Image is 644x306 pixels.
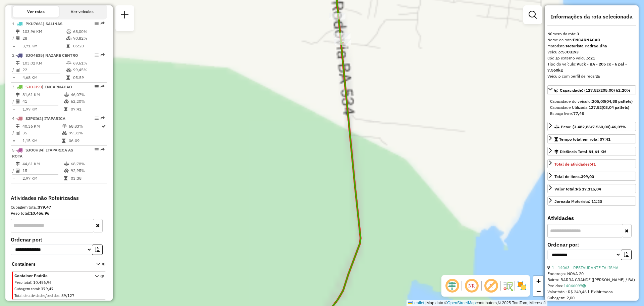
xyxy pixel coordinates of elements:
a: Valor total:R$ 17.115,04 [547,184,636,193]
a: Zoom in [533,276,543,286]
span: 2 - [12,53,78,58]
em: Rota exportada [101,53,105,57]
a: Exibir filtros [526,8,539,21]
a: Total de atividades:41 [547,159,636,168]
div: Veículo com perfil de recarga [547,73,636,79]
strong: 3 [577,31,579,36]
label: Ordenar por: [11,235,107,244]
span: Exibir rótulo [483,278,499,294]
a: Zoom out [533,286,543,296]
strong: 399,00 [581,174,594,179]
strong: ENCARNACAO [573,37,600,42]
div: Map data © contributors,© 2025 TomTom, Microsoft [407,300,547,306]
img: Exibir/Ocultar setores [517,280,527,291]
strong: 127,52 [589,105,602,110]
td: = [12,43,15,49]
em: Rota exportada [101,116,105,120]
a: Distância Total:81,61 KM [547,147,636,156]
span: | ENCARNACAO [42,84,72,89]
span: Ocultar deslocamento [444,278,460,294]
button: Ordem crescente [621,250,632,260]
div: Capacidade Utilizada: [550,104,633,111]
td: 41 [22,98,64,105]
span: | [425,301,426,305]
a: Leaflet [408,301,424,305]
em: Rota exportada [101,148,105,152]
em: Rota exportada [101,85,105,89]
span: Tempo total em rota: 07:41 [559,137,610,142]
span: Containers [12,261,88,268]
strong: 10.456,96 [30,211,49,216]
span: Capacidade: (127,52/205,00) 62,20% [560,88,631,93]
i: Total de Atividades [16,99,20,103]
td: 99,31% [68,130,101,136]
span: : [59,293,60,298]
span: SJP0I62 [25,116,42,121]
span: Total de atividades/pedidos [14,293,59,298]
strong: 205,00 [592,99,605,104]
div: Motorista: [547,43,636,49]
div: Pedidos: [547,283,636,289]
td: 06:20 [73,43,105,49]
div: Total de itens: [554,174,594,180]
span: Total de atividades: [554,162,596,167]
strong: 21 [590,55,595,60]
span: : [39,287,40,291]
i: Tempo total em rota [64,107,67,111]
div: Valor total: R$ 249,46 [547,289,636,295]
td: 62,20% [70,98,104,105]
div: Número da rota: [547,31,636,37]
div: Capacidade: (127,52/205,00) 62,20% [547,96,636,119]
span: Ocultar NR [464,278,480,294]
i: Distância Total [16,93,20,97]
strong: 41 [591,162,596,167]
i: % de utilização da cubagem [62,131,67,135]
td: 15 [22,167,64,174]
i: % de utilização da cubagem [64,99,69,103]
span: 10.456,96 [33,280,52,285]
td: / [12,35,15,42]
td: 81,61 KM [22,91,64,98]
div: Cubagem: 2,00 [547,295,636,301]
span: Exibir todos [588,289,613,294]
td: = [12,137,15,144]
div: Peso total: [11,210,107,216]
button: Ordem crescente [92,245,103,255]
span: Peso: (3.482,86/7.560,00) 46,07% [561,124,626,129]
td: = [12,74,15,81]
span: 81,61 KM [589,149,606,154]
em: Opções [95,53,99,57]
button: Ver rotas [13,6,59,17]
strong: 77,48 [573,111,584,116]
i: % de utilização do peso [62,124,67,128]
span: : [31,280,32,285]
td: 68,78% [70,161,104,167]
td: 103,96 KM [22,28,66,35]
strong: (03,04 pallets) [602,105,629,110]
i: Tempo total em rota [66,76,70,80]
a: Jornada Motorista: 11:20 [547,196,636,206]
span: SJO4E35 [25,53,43,58]
span: SJO0H34 [25,147,43,152]
td: / [12,167,15,174]
em: Rota exportada [101,21,105,26]
td: 1,99 KM [22,106,64,113]
td: 46,07% [70,91,104,98]
em: Opções [95,21,99,26]
td: 03:38 [70,175,104,182]
div: Espaço livre: [550,111,633,117]
em: Opções [95,85,99,89]
i: % de utilização do peso [66,30,71,34]
span: 379,47 [41,287,54,291]
div: Código externo veículo: [547,55,636,61]
span: SJO3I93 [25,84,42,89]
td: 1,15 KM [22,137,62,144]
td: 103,02 KM [22,60,66,67]
span: | SALINAS [43,21,62,26]
td: 68,00% [73,28,105,35]
td: 68,83% [68,123,101,130]
span: 4 - [12,116,65,121]
span: 1 - [12,21,62,26]
td: 07:41 [70,106,104,113]
td: 35 [22,130,62,136]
